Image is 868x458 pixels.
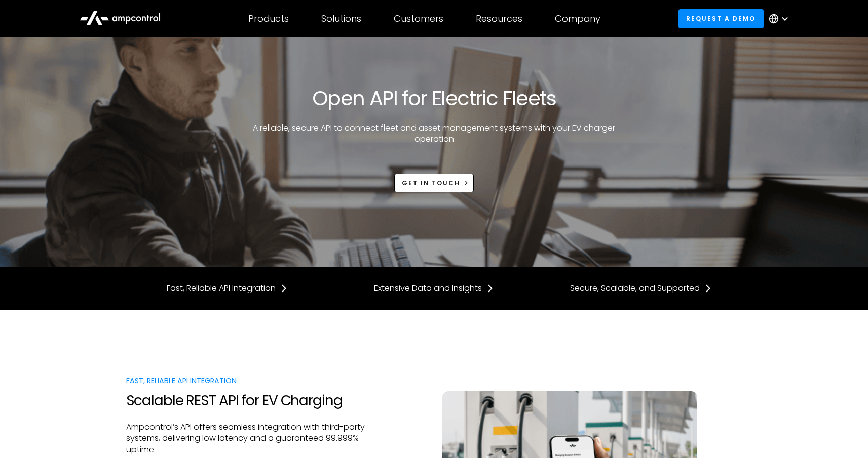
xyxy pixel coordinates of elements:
div: Get in touch [402,179,460,188]
h1: Open API for Electric Fleets [312,86,556,110]
div: Fast, Reliable API Integration [126,375,366,386]
div: Company [555,13,600,24]
div: Extensive Data and Insights [374,283,482,294]
a: Fast, Reliable API Integration [167,283,288,294]
div: Solutions [321,13,361,24]
div: Resources [476,13,522,24]
p: A reliable, secure API to connect fleet and asset management systems with your EV charger operation [249,122,619,145]
a: Request a demo [678,9,764,28]
div: Secure, Scalable, and Supported [570,283,700,294]
a: Extensive Data and Insights [374,283,494,294]
a: Get in touch [394,174,474,192]
div: Fast, Reliable API Integration [167,283,276,294]
p: Ampcontrol’s API offers seamless integration with third-party systems, delivering low latency and... [126,422,366,455]
div: Products [248,13,289,24]
div: Customers [394,13,443,24]
a: Secure, Scalable, and Supported [570,283,712,294]
h2: Scalable REST API for EV Charging [126,392,366,409]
